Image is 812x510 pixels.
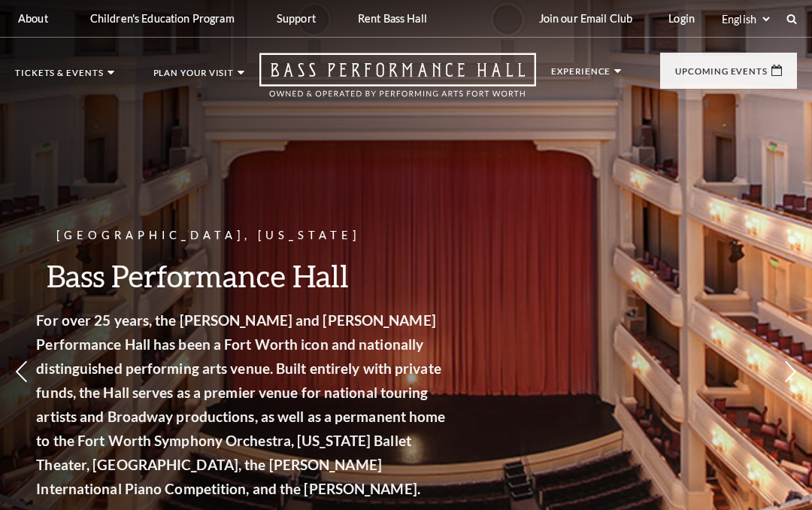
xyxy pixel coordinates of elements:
h3: Bass Performance Hall [60,257,474,295]
p: Plan Your Visit [153,68,235,85]
p: Upcoming Events [675,67,768,83]
p: Support [277,12,316,25]
strong: For over 25 years, the [PERSON_NAME] and [PERSON_NAME] Performance Hall has been a Fort Worth ico... [60,311,469,497]
p: Tickets & Events [15,68,104,85]
p: Rent Bass Hall [358,12,427,25]
select: Select: [719,12,772,26]
p: Experience [551,67,611,83]
p: About [18,12,48,25]
p: Children's Education Program [90,12,235,25]
p: [GEOGRAPHIC_DATA], [US_STATE] [60,226,474,245]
